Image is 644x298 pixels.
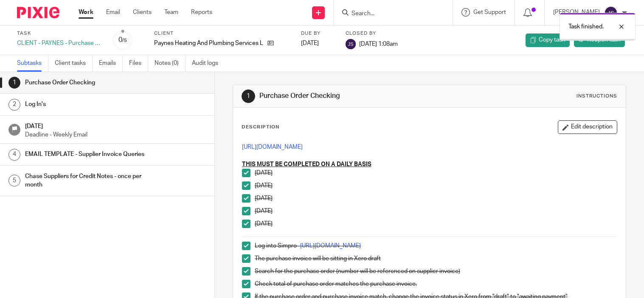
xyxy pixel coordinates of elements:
p: Deadline - Weekly Email [25,131,206,139]
div: 1 [8,77,20,89]
div: Instructions [577,93,617,100]
p: [DATE] [255,169,617,177]
a: Team [164,8,178,17]
a: Reports [191,8,212,17]
a: [URL][DOMAIN_NAME] [242,144,303,150]
div: 5 [8,175,20,187]
p: Description [242,124,279,131]
u: THIS MUST BE COMPLETED ON A DAILY BASIS [242,162,371,167]
a: Client tasks [55,55,93,72]
div: 2 [8,99,20,111]
p: Check total of purchase order matches the purchase invoice. [255,280,617,288]
p: [DATE] [255,194,617,203]
div: 0 [118,35,127,45]
p: Paynes Heating And Plumbing Services Limited [154,39,263,47]
a: Audit logs [192,55,225,72]
a: [URL][DOMAIN_NAME] [300,243,361,249]
a: Email [106,8,120,17]
p: Log into Simpro - [255,242,617,250]
button: Edit description [558,120,617,134]
p: Search for the purchase order (number will be referenced on supplier invoice) [255,267,617,276]
a: Work [79,8,93,17]
span: [DATE] 1:08am [359,41,398,47]
img: svg%3E [604,6,618,19]
img: Pixie [17,7,59,18]
a: Files [129,55,148,72]
p: [DATE] [255,220,617,228]
h1: Chase Suppliers for Credit Notes - once per month [25,170,146,192]
a: Emails [99,55,123,72]
label: Task [17,30,102,37]
label: Due by [301,30,335,37]
h1: Purchase Order Checking [259,92,447,100]
label: Client [154,30,290,37]
h1: [DATE] [25,120,206,131]
img: svg%3E [346,39,356,49]
div: 1 [242,89,255,103]
a: Notes (0) [155,55,186,72]
div: CLIENT - PAYNES - Purchase Order Matching [17,39,102,47]
small: /5 [122,38,127,43]
h1: Purchase Order Checking [25,76,146,89]
h1: Log In's [25,98,146,111]
p: [DATE] [255,207,617,215]
div: 4 [8,149,20,161]
p: [DATE] [255,181,617,190]
div: [DATE] [301,39,335,47]
p: The purchase invoice will be sitting in Xero draft [255,254,617,263]
a: Subtasks [17,55,48,72]
h1: EMAIL TEMPLATE - Supplier Invoice Queries [25,148,146,161]
p: Task finished. [568,22,604,31]
a: Clients [133,8,152,17]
